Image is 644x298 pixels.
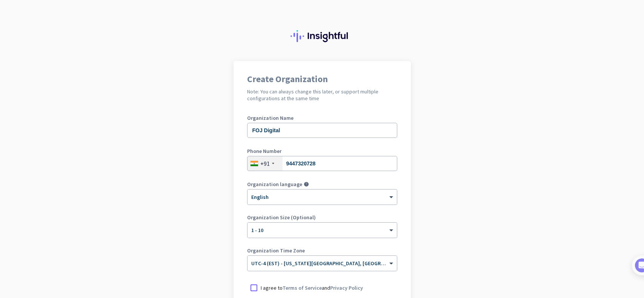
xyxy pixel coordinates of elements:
label: Organization Name [247,115,397,121]
label: Organization language [247,182,302,187]
p: I agree to and [261,284,363,292]
input: 74104 10123 [247,156,397,171]
img: Insightful [290,30,354,42]
label: Organization Time Zone [247,248,397,253]
label: Organization Size (Optional) [247,215,397,220]
input: What is the name of your organization? [247,123,397,138]
label: Phone Number [247,148,397,154]
h2: Note: You can always change this later, or support multiple configurations at the same time [247,88,397,102]
h1: Create Organization [247,75,397,84]
a: Terms of Service [283,284,322,291]
i: help [304,182,309,187]
a: Privacy Policy [330,284,363,291]
div: +91 [260,160,270,167]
